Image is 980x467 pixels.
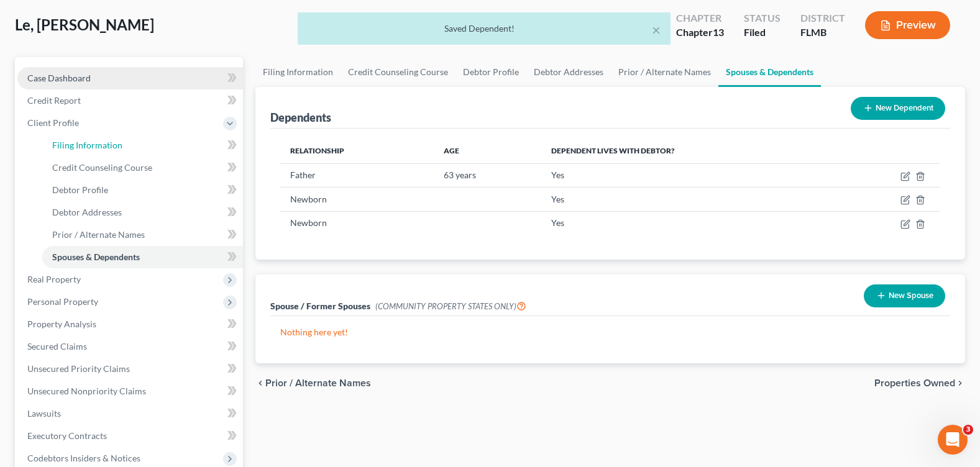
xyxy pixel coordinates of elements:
[42,156,243,179] a: Credit Counseling Course
[864,284,945,307] button: New Spouse
[17,358,243,380] a: Unsecured Priority Claims
[434,163,542,187] td: 63 years
[434,138,542,163] th: Age
[456,57,526,87] a: Debtor Profile
[27,117,79,128] span: Client Profile
[27,408,61,419] span: Lawsuits
[17,380,243,402] a: Unsecured Nonpriority Claims
[541,163,837,187] td: Yes
[42,201,243,224] a: Debtor Addresses
[17,89,243,112] a: Credit Report
[541,211,837,235] td: Yes
[52,229,145,240] span: Prior / Alternate Names
[955,378,965,388] i: chevron_right
[676,11,724,25] div: Chapter
[526,57,611,87] a: Debtor Addresses
[255,378,265,388] i: chevron_left
[42,179,243,201] a: Debtor Profile
[17,335,243,358] a: Secured Claims
[718,57,821,87] a: Spouses & Dependents
[280,188,433,211] td: Newborn
[590,11,656,25] div: Case
[27,319,96,329] span: Property Analysis
[42,224,243,246] a: Prior / Alternate Names
[375,301,526,311] span: (COMMUNITY PROPERTY STATES ONLY)
[42,246,243,268] a: Spouses & Dependents
[280,163,433,187] td: Father
[255,57,341,87] a: Filing Information
[27,95,81,106] span: Credit Report
[27,453,140,463] span: Codebtors Insiders & Notices
[17,402,243,425] a: Lawsuits
[851,97,945,120] button: New Dependent
[963,425,973,435] span: 3
[52,207,122,217] span: Debtor Addresses
[341,57,456,87] a: Credit Counseling Course
[17,425,243,447] a: Executory Contracts
[874,378,965,388] button: Properties Owned chevron_right
[308,22,661,35] div: Saved Dependent!
[17,313,243,335] a: Property Analysis
[541,138,837,163] th: Dependent lives with debtor?
[865,11,950,39] button: Preview
[270,110,331,125] div: Dependents
[42,134,243,156] a: Filing Information
[265,378,371,388] span: Prior / Alternate Names
[744,11,781,25] div: Status
[541,188,837,211] td: Yes
[255,378,371,388] button: chevron_left Prior / Alternate Names
[280,326,940,338] p: Nothing here yet!
[280,138,433,163] th: Relationship
[27,296,98,307] span: Personal Property
[27,341,87,351] span: Secured Claims
[611,57,718,87] a: Prior / Alternate Names
[27,386,146,396] span: Unsecured Nonpriority Claims
[27,73,91,83] span: Case Dashboard
[652,22,661,37] button: ×
[874,378,955,388] span: Properties Owned
[280,211,433,235] td: Newborn
[52,184,108,195] span: Debtor Profile
[938,425,968,455] iframe: Intercom live chat
[17,67,243,89] a: Case Dashboard
[27,430,107,441] span: Executory Contracts
[800,11,845,25] div: District
[270,301,370,311] span: Spouse / Former Spouses
[52,162,152,173] span: Credit Counseling Course
[52,252,140,262] span: Spouses & Dependents
[27,274,81,284] span: Real Property
[27,363,130,374] span: Unsecured Priority Claims
[52,140,122,150] span: Filing Information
